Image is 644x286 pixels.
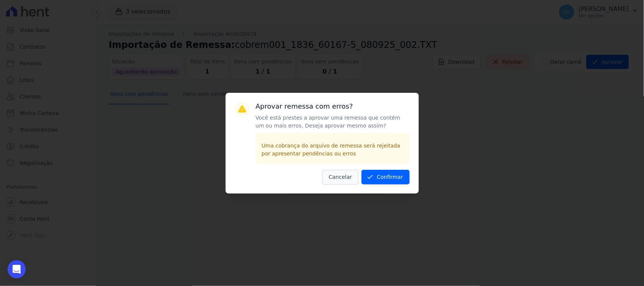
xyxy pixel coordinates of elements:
[361,170,410,185] button: Confirmar
[8,260,26,278] div: Open Intercom Messenger
[256,114,410,130] p: Você está prestes a aprovar uma remessa que contém um ou mais erros. Deseja aprovar mesmo assim?
[256,102,410,111] h3: Aprovar remessa com erros?
[322,170,358,185] button: Cancelar
[262,142,404,158] p: Uma cobrança do arquivo de remessa será rejeitada por apresentar pendências ou erros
